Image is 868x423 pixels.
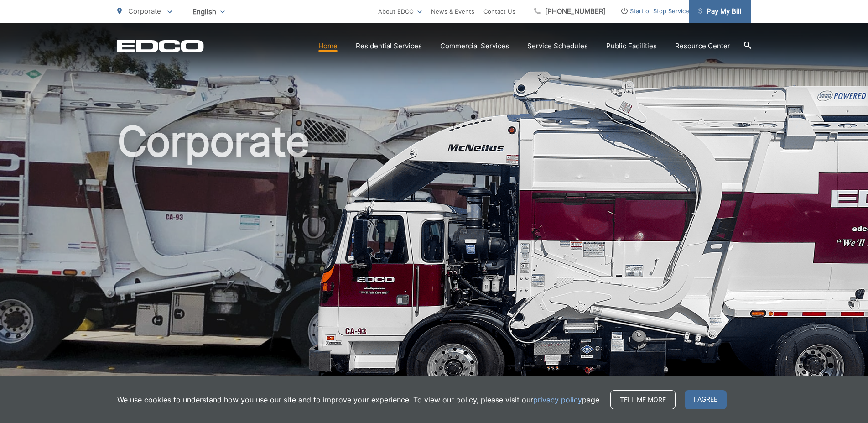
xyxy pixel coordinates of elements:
[527,41,588,52] a: Service Schedules
[318,41,338,52] a: Home
[356,41,422,52] a: Residential Services
[117,394,601,405] p: We use cookies to understand how you use our site and to improve your experience. To view our pol...
[440,41,509,52] a: Commercial Services
[610,390,676,409] a: Tell me more
[533,394,582,405] a: privacy policy
[117,119,751,407] h1: Corporate
[117,40,204,52] a: EDCD logo. Return to the homepage.
[483,6,515,17] a: Contact Us
[685,390,727,409] span: I agree
[675,41,730,52] a: Resource Center
[431,6,474,17] a: News & Events
[606,41,657,52] a: Public Facilities
[128,7,161,16] span: Corporate
[378,6,422,17] a: About EDCO
[186,4,232,20] span: English
[698,6,742,17] span: Pay My Bill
